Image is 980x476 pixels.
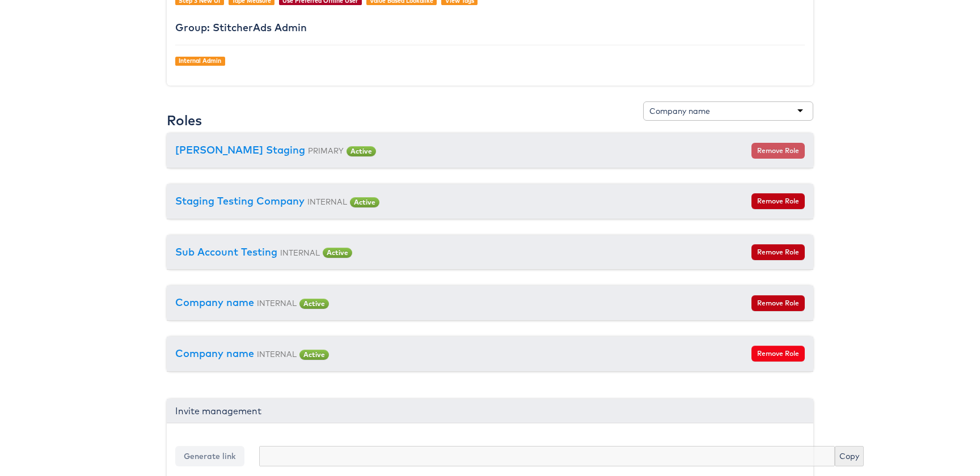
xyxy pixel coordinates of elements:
[751,244,805,260] button: Remove Role
[280,248,320,257] small: INTERNAL
[175,245,277,258] a: Sub Account Testing
[167,399,813,424] div: Invite management
[323,248,352,258] span: Active
[751,143,805,159] button: Remove Role
[299,350,329,360] span: Active
[308,146,344,155] small: PRIMARY
[649,105,710,117] div: Company name
[175,194,305,207] a: Staging Testing Company
[175,347,254,360] a: Company name
[257,298,297,308] small: INTERNAL
[175,143,305,156] a: [PERSON_NAME] Staging
[175,446,244,466] button: Generate link
[299,299,329,309] span: Active
[307,197,347,206] small: INTERNAL
[751,346,805,362] button: Remove Role
[751,193,805,209] button: Remove Role
[175,296,254,309] a: Company name
[179,57,221,65] a: Internal Admin
[350,197,379,207] span: Active
[347,146,376,156] span: Active
[167,113,202,127] h3: Roles
[835,446,864,466] button: Copy
[751,295,805,311] button: Remove Role
[257,349,297,359] small: INTERNAL
[175,22,805,33] h4: Group: StitcherAds Admin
